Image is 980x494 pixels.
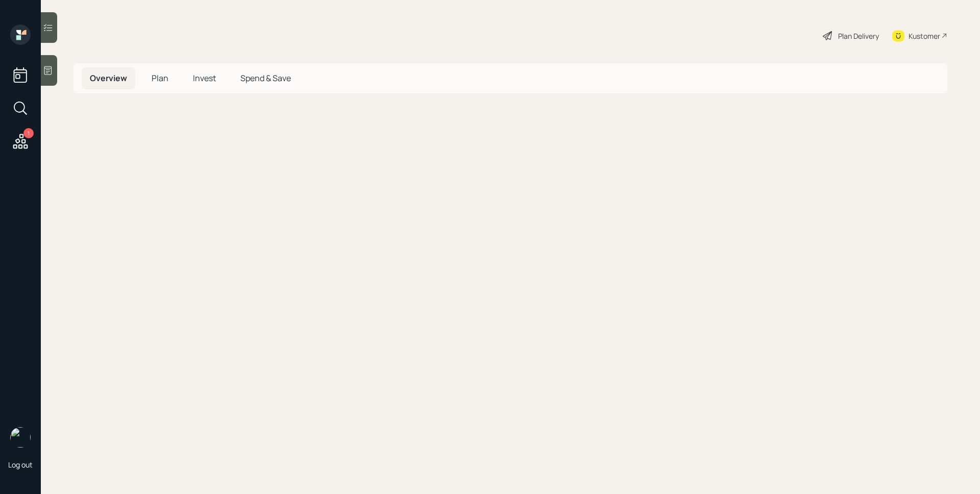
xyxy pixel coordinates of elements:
[152,72,168,84] span: Plan
[23,128,34,138] div: 1
[193,72,216,84] span: Invest
[8,460,33,470] div: Log out
[90,72,127,84] span: Overview
[909,31,940,41] div: Kustomer
[240,72,291,84] span: Spend & Save
[10,427,31,448] img: james-distasi-headshot.png
[838,31,879,41] div: Plan Delivery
